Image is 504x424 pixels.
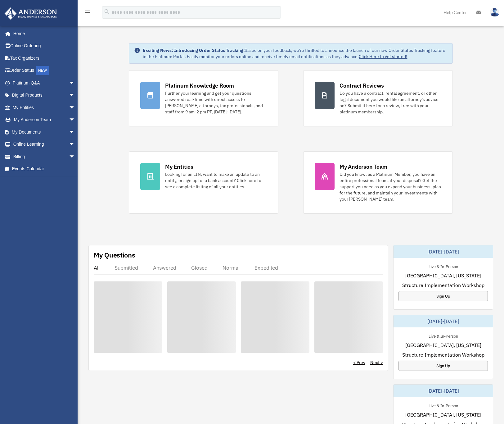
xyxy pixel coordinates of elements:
[4,27,81,40] a: Home
[69,150,81,163] span: arrow_drop_down
[4,101,84,114] a: My Entitiesarrow_drop_down
[69,77,81,89] span: arrow_drop_down
[4,163,84,175] a: Events Calendar
[254,265,278,271] div: Expedited
[394,315,493,327] div: [DATE]-[DATE]
[69,126,81,139] span: arrow_drop_down
[165,163,193,171] div: My Entities
[4,126,84,138] a: My Documentsarrow_drop_down
[153,265,176,271] div: Answered
[69,101,81,114] span: arrow_drop_down
[303,151,453,214] a: My Anderson Team Did you know, as a Platinum Member, you have an entire professional team at your...
[340,171,441,202] div: Did you know, as a Platinum Member, you have an entire professional team at your disposal? Get th...
[424,402,463,408] div: Live & In-Person
[405,341,481,349] span: [GEOGRAPHIC_DATA], [US_STATE]
[165,90,267,115] div: Further your learning and get your questions answered real-time with direct access to [PERSON_NAM...
[370,359,383,366] a: Next >
[402,281,484,289] span: Structure Implementation Workshop
[405,272,481,279] span: [GEOGRAPHIC_DATA], [US_STATE]
[4,52,84,64] a: Tax Organizers
[402,351,484,358] span: Structure Implementation Workshop
[394,245,493,258] div: [DATE]-[DATE]
[165,171,267,190] div: Looking for an EIN, want to make an update to an entity, or sign up for a bank account? Click her...
[303,70,453,126] a: Contract Reviews Do you have a contract, rental agreement, or other legal document you would like...
[424,263,463,269] div: Live & In-Person
[405,411,481,418] span: [GEOGRAPHIC_DATA], [US_STATE]
[340,82,384,89] div: Contract Reviews
[4,114,84,126] a: My Anderson Teamarrow_drop_down
[340,163,387,171] div: My Anderson Team
[129,70,278,126] a: Platinum Knowledge Room Further your learning and get your questions answered real-time with dire...
[394,385,493,397] div: [DATE]-[DATE]
[4,150,84,163] a: Billingarrow_drop_down
[104,8,110,15] i: search
[36,66,49,75] div: NEW
[143,47,447,60] div: Based on your feedback, we're thrilled to announce the launch of our new Order Status Tracking fe...
[129,151,278,214] a: My Entities Looking for an EIN, want to make an update to an entity, or sign up for a bank accoun...
[223,265,240,271] div: Normal
[359,54,407,59] a: Click Here to get started!
[4,138,84,151] a: Online Learningarrow_drop_down
[165,82,234,89] div: Platinum Knowledge Room
[69,114,81,126] span: arrow_drop_down
[191,265,208,271] div: Closed
[143,48,245,53] strong: Exciting News: Introducing Order Status Tracking!
[115,265,138,271] div: Submitted
[84,11,91,16] a: menu
[424,332,463,339] div: Live & In-Person
[84,9,91,16] i: menu
[398,291,488,301] a: Sign Up
[3,7,59,20] img: Anderson Advisors Platinum Portal
[398,361,488,371] a: Sign Up
[94,265,100,271] div: All
[69,138,81,151] span: arrow_drop_down
[94,250,135,260] div: My Questions
[353,359,365,366] a: < Prev
[4,77,84,89] a: Platinum Q&Aarrow_drop_down
[340,90,441,115] div: Do you have a contract, rental agreement, or other legal document you would like an attorney's ad...
[69,89,81,102] span: arrow_drop_down
[4,89,84,102] a: Digital Productsarrow_drop_down
[4,64,84,77] a: Order StatusNEW
[4,40,84,52] a: Online Ordering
